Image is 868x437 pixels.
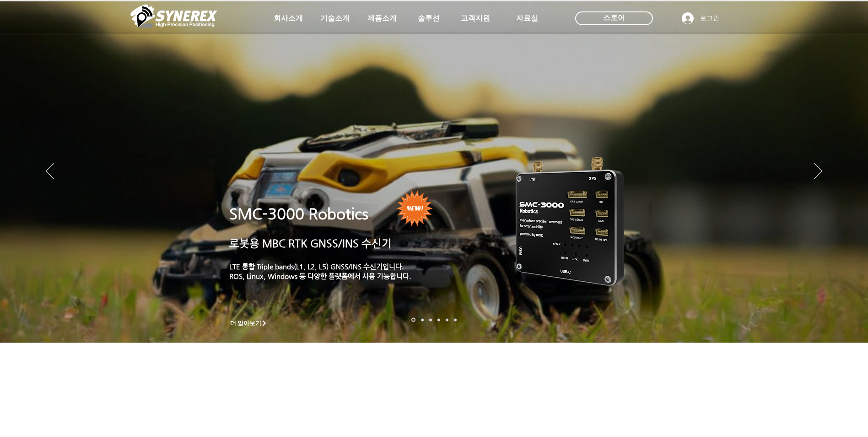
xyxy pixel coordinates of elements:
[229,262,404,270] a: LTE 통합 Triple bands(L1, L2, L5) GNSS/INS 수신기입니다.
[411,318,415,322] a: 로봇- SMC 2000
[453,9,498,27] a: 고객지원
[461,14,490,23] span: 고객지원
[575,11,653,25] div: 스토어
[418,14,440,23] span: 솔루션
[46,163,54,180] button: 이전
[265,9,311,27] a: 회사소개
[814,163,822,180] button: 다음
[274,14,303,23] span: 회사소개
[230,319,262,328] span: 더 알아보기
[697,14,722,23] span: 로그인
[437,318,440,321] a: 자율주행
[229,272,411,280] a: ROS, Linux, Windows 등 다양한 플랫폼에서 사용 가능합니다.
[359,9,405,27] a: 제품소개
[516,14,538,23] span: 자료실
[406,9,452,27] a: 솔루션
[229,205,368,223] a: SMC-3000 Robotics
[503,143,638,297] img: KakaoTalk_20241224_155801212.png
[421,318,424,321] a: 드론 8 - SMC 2000
[603,13,625,23] span: 스토어
[312,9,358,27] a: 기술소개
[454,318,457,321] a: 정밀농업
[429,318,432,321] a: 측량 IoT
[320,14,350,23] span: 기술소개
[409,318,459,322] nav: 슬라이드
[446,318,448,321] a: 로봇
[130,2,217,30] img: 씨너렉스_White_simbol_대지 1.png
[229,237,392,249] a: 로봇용 MBC RTK GNSS/INS 수신기
[226,317,272,329] a: 더 알아보기
[367,14,397,23] span: 제품소개
[675,10,726,27] button: 로그인
[504,9,550,27] a: 자료실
